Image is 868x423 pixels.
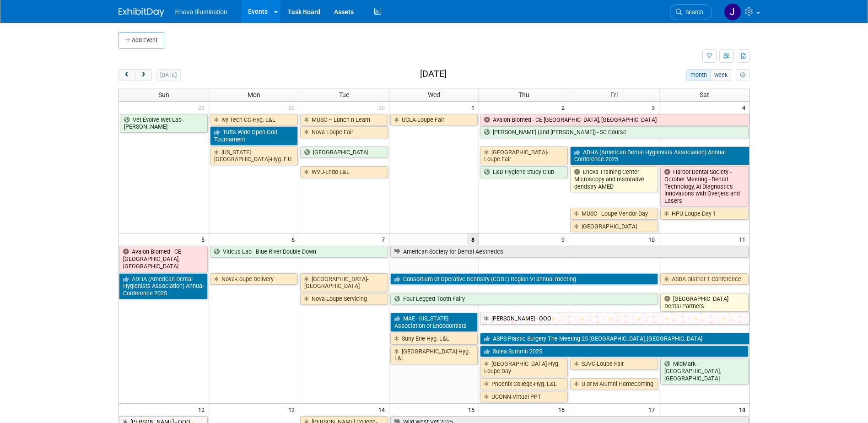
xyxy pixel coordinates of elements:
a: U of M Alumni Homecoming [570,378,658,390]
a: [GEOGRAPHIC_DATA] [300,146,388,158]
img: ExhibitDay [119,8,164,17]
span: 7 [381,233,389,245]
a: [PERSON_NAME] (and [PERSON_NAME]) - SC Course [480,126,748,138]
button: prev [119,69,135,81]
a: Four Legged Tooth Fairy [390,293,658,305]
a: American Society for Dental Aesthetics [390,246,749,258]
span: Wed [428,91,440,98]
a: ASPS Plastic Surgery The Meeting 25 [GEOGRAPHIC_DATA], [GEOGRAPHIC_DATA] [480,333,749,345]
a: SJVC-Loupe Fair [570,358,658,370]
a: [GEOGRAPHIC_DATA] Dental Partners [660,293,748,312]
a: Search [670,4,712,20]
button: week [710,69,731,81]
a: L&D Hygiene Study Club [480,166,568,178]
span: Sat [700,91,709,98]
span: 9 [561,233,569,245]
span: 1 [470,102,479,113]
span: 17 [647,404,659,415]
a: Tufts Wide Open Golf Tournament [210,126,298,145]
span: 8 [467,233,479,245]
a: ADHA (American Dental Hygienists Association) Annual Conference 2025 [119,273,208,299]
h2: [DATE] [420,69,447,79]
a: MUSC - Loupe Vendor Day [570,208,658,220]
span: Search [682,9,703,16]
a: MUSC – Lunch n Learn [300,114,388,126]
a: Enova Training Center Microscopy and restorative dentistry AMED [570,166,658,192]
span: 14 [377,404,389,415]
button: Add Event [119,32,164,49]
span: 10 [647,233,659,245]
a: [GEOGRAPHIC_DATA]-[GEOGRAPHIC_DATA] [300,273,388,292]
span: 29 [287,102,299,113]
a: UCONN-Virtual PPT [480,391,568,403]
a: Phoenix College-Hyg. L&L [480,378,568,390]
button: next [135,69,152,81]
a: Avalon Biomed - CE [GEOGRAPHIC_DATA], [GEOGRAPHIC_DATA] [119,246,208,272]
a: MAE - [US_STATE] Association of Endodontists [390,313,478,331]
span: Tue [339,91,349,98]
a: HPU-Loupe Day 1 [660,208,748,220]
span: 18 [738,404,749,415]
a: [GEOGRAPHIC_DATA]-Hyg Loupe Day [480,358,568,377]
i: Personalize Calendar [740,72,746,78]
a: ADHA (American Dental Hygienists Association) Annual Conference 2025 [570,146,749,165]
a: Harbor Dental Society - October Meeting - Dental Technology, AI Diagnostics Innovations with Over... [660,166,748,207]
a: [GEOGRAPHIC_DATA]-Loupe Fair [480,146,568,165]
a: Vet Evolve Wet Lab - [PERSON_NAME] [120,114,208,133]
a: Consortium of Operative Dentistry (CODE) Region VI annual meeting [390,273,658,285]
span: Fri [610,91,618,98]
span: 11 [738,233,749,245]
a: Nova Loupe Fair [300,126,388,138]
a: [US_STATE][GEOGRAPHIC_DATA]-Hyg. F.U. [210,146,298,165]
span: 4 [741,102,749,113]
span: 5 [200,233,209,245]
a: Viticus Lab - Blue River Double Down [210,246,388,258]
span: 2 [561,102,569,113]
a: Ivy Tech CC-Hyg. L&L [210,114,298,126]
span: 3 [651,102,659,113]
span: 28 [197,102,209,113]
span: 6 [291,233,299,245]
a: Nova-Loupe Servicing [300,293,388,305]
a: Solea Summit 2025 [480,346,748,358]
a: Avalon Biomed - CE [GEOGRAPHIC_DATA], [GEOGRAPHIC_DATA] [480,114,749,126]
span: Enova Illumination [175,8,227,16]
span: 12 [197,404,209,415]
span: Thu [518,91,529,98]
a: [PERSON_NAME] - OOO [480,313,749,325]
a: Nova-Loupe Delivery [210,273,298,285]
a: MidMark - [GEOGRAPHIC_DATA], [GEOGRAPHIC_DATA] [660,358,748,384]
button: month [686,69,711,81]
span: 15 [467,404,479,415]
a: WVU-Endo L&L [300,166,388,178]
img: Janelle Tlusty [724,3,741,21]
a: [GEOGRAPHIC_DATA]-Hyg. L&L [390,346,478,364]
span: 30 [377,102,389,113]
span: Mon [248,91,260,98]
button: myCustomButton [736,69,749,81]
a: UCLA-Loupe Fair [390,114,478,126]
span: 13 [287,404,299,415]
a: ASDA District 1 Conference [660,273,748,285]
span: 16 [557,404,569,415]
a: [GEOGRAPHIC_DATA] [570,221,658,233]
span: Sun [158,91,169,98]
button: [DATE] [156,69,180,81]
a: Suny Erie-Hyg. L&L [390,333,478,345]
